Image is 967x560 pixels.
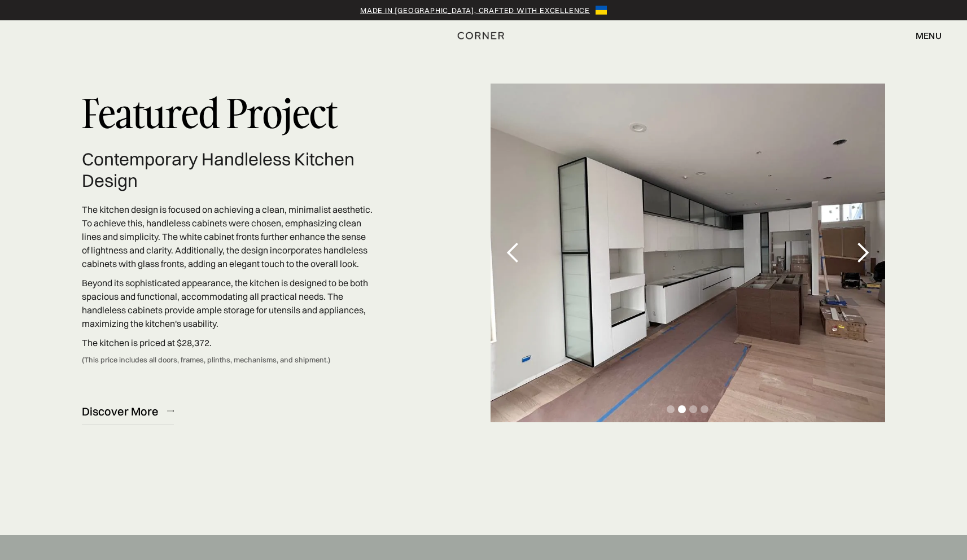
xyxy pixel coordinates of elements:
a: Discover More [82,397,174,425]
a: Made in [GEOGRAPHIC_DATA], crafted with excellence [360,5,590,16]
div: Discover More [82,404,159,419]
div: menu [916,31,942,40]
div: (This price includes all doors, frames, plinths, mechanisms, and shipment.) [82,355,330,375]
p: Featured Project [82,84,337,143]
h2: Contemporary Handleless Kitchen Design [82,148,373,191]
a: home [441,28,526,43]
div: Show slide 3 of 4 [689,405,697,413]
p: The kitchen design is focused on achieving a clean, minimalist aesthetic. To achieve this, handle... [82,203,373,270]
div: menu [904,26,942,45]
div: carousel [491,84,886,422]
div: Show slide 2 of 4 [678,405,686,413]
div: next slide [840,84,885,422]
div: Show slide 1 of 4 [667,405,675,413]
div: Show slide 4 of 4 [701,405,708,413]
div: previous slide [491,84,536,422]
p: The kitchen is priced at $28,372. [82,336,373,349]
div: 2 of 4 [491,84,886,422]
p: Beyond its sophisticated appearance, the kitchen is designed to be both spacious and functional, ... [82,276,373,330]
